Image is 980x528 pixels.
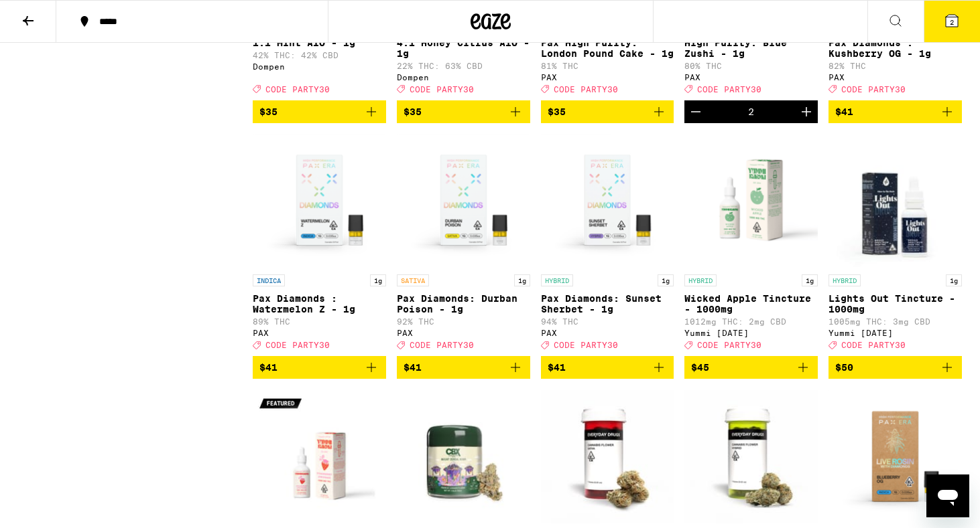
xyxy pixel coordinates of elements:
span: CODE PARTY30 [410,85,474,94]
a: Open page for Wicked Apple Tincture - 1000mg from Yummi Karma [684,134,818,356]
button: Add to bag [829,356,962,379]
p: Pax Diamonds : Watermelon Z - 1g [253,293,386,315]
a: Open page for Lights Out Tincture - 1000mg from Yummi Karma [829,134,962,356]
p: High Purity: Blue Zushi - 1g [684,37,818,59]
button: Add to bag [541,100,674,123]
p: INDICA [253,274,285,286]
button: Add to bag [253,356,386,379]
a: Open page for Pax Diamonds: Durban Poison - 1g from PAX [397,134,530,356]
p: HYBRID [541,274,573,286]
iframe: Button to launch messaging window [926,474,969,517]
button: Add to bag [397,100,530,123]
div: Yummi [DATE] [829,329,962,337]
button: Add to bag [829,100,962,123]
span: $45 [691,362,709,373]
span: CODE PARTY30 [554,341,618,349]
span: CODE PARTY30 [265,341,330,349]
button: Decrement [684,100,707,123]
img: Everyday - Strawberry Uplift Smalls - 7g [541,389,674,523]
span: $50 [835,362,853,373]
span: $35 [259,106,278,117]
p: 1005mg THC: 3mg CBD [829,317,962,326]
p: 81% THC [541,62,674,70]
button: Add to bag [541,356,674,379]
button: Add to bag [684,356,818,379]
span: $35 [404,106,422,117]
img: PAX - Pax Diamonds : Watermelon Z - 1g [253,134,386,268]
p: Pax Diamonds : Kushberry OG - 1g [829,37,962,59]
p: Wicked Apple Tincture - 1000mg [684,293,818,315]
div: Dompen [397,73,530,82]
div: Yummi [DATE] [684,329,818,337]
div: PAX [397,329,530,337]
span: CODE PARTY30 [697,341,761,349]
img: Yummi Karma - Strawberry Lemonade Tincture - 1000mg [253,389,386,523]
div: 2 [748,106,754,117]
div: Dompen [253,62,386,71]
span: 2 [950,18,954,26]
p: 1012mg THC: 2mg CBD [684,317,818,326]
img: PAX - Pax Diamonds: Durban Poison - 1g [397,134,530,268]
p: SATIVA [397,274,429,286]
span: CODE PARTY30 [697,85,761,94]
img: Cannabiotix - Mount Zereal Kush - 3.5g [397,389,530,523]
a: Open page for Pax Diamonds : Watermelon Z - 1g from PAX [253,134,386,356]
div: PAX [541,73,674,82]
span: CODE PARTY30 [841,341,906,349]
p: 1g [946,274,962,286]
a: Open page for Pax Diamonds: Sunset Sherbet - 1g from PAX [541,134,674,356]
p: 1g [658,274,674,286]
p: Pax Diamonds: Durban Poison - 1g [397,293,530,315]
p: 1g [802,274,818,286]
span: CODE PARTY30 [265,85,330,94]
p: 80% THC [684,62,818,70]
img: Everyday - Papaya Mirage - 7g [684,389,818,523]
p: 89% THC [253,317,386,326]
div: PAX [253,329,386,337]
span: $41 [259,362,278,373]
p: Pax Diamonds: Sunset Sherbet - 1g [541,293,674,315]
span: $41 [835,106,853,117]
p: 92% THC [397,317,530,326]
div: PAX [684,73,818,82]
button: 2 [924,1,980,42]
p: 22% THC: 63% CBD [397,62,530,70]
p: 94% THC [541,317,674,326]
p: HYBRID [684,274,717,286]
button: Increment [795,100,818,123]
p: Lights Out Tincture - 1000mg [829,293,962,315]
span: $41 [548,362,566,373]
p: HYBRID [829,274,861,286]
span: CODE PARTY30 [410,341,474,349]
p: 1g [370,274,386,286]
span: CODE PARTY30 [554,85,618,94]
span: $41 [404,362,422,373]
img: Yummi Karma - Wicked Apple Tincture - 1000mg [684,134,818,268]
p: 42% THC: 42% CBD [253,51,386,60]
p: Pax High Purity: London Pound Cake - 1g [541,37,674,59]
img: Yummi Karma - Lights Out Tincture - 1000mg [829,134,962,268]
img: PAX - Pax Diamonds: Sunset Sherbet - 1g [541,134,674,268]
span: CODE PARTY30 [841,85,906,94]
div: PAX [541,329,674,337]
span: $35 [548,106,566,117]
p: 1g [514,274,530,286]
div: PAX [829,73,962,82]
img: PAX - PAX Rosin: Blueberry OG - 1g [829,389,962,523]
p: 4:1 Honey Citrus AIO - 1g [397,37,530,59]
p: 82% THC [829,62,962,70]
button: Add to bag [397,356,530,379]
button: Add to bag [253,100,386,123]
